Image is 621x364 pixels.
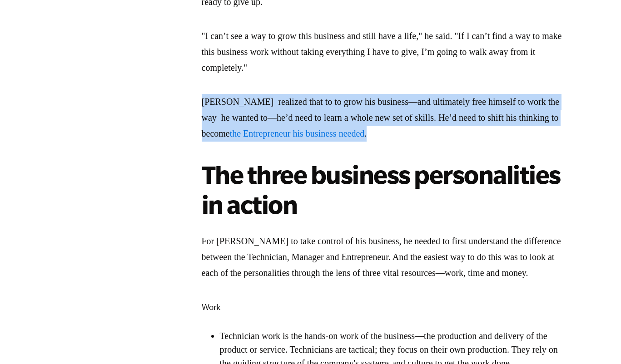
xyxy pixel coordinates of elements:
a: the Entrepreneur his business needed [230,128,365,138]
strong: The three business personalities in action [202,160,561,218]
iframe: Chat Widget [576,320,621,364]
p: "I can’t see a way to grow this business and still have a life," he said. "If I can’t find a way ... [202,28,565,76]
p: [PERSON_NAME] realized that to to grow his business—and ultimately free himself to work the way h... [202,94,565,142]
span: Work [202,302,220,312]
p: For [PERSON_NAME] to take control of his business, he needed to first understand the difference b... [202,233,565,281]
